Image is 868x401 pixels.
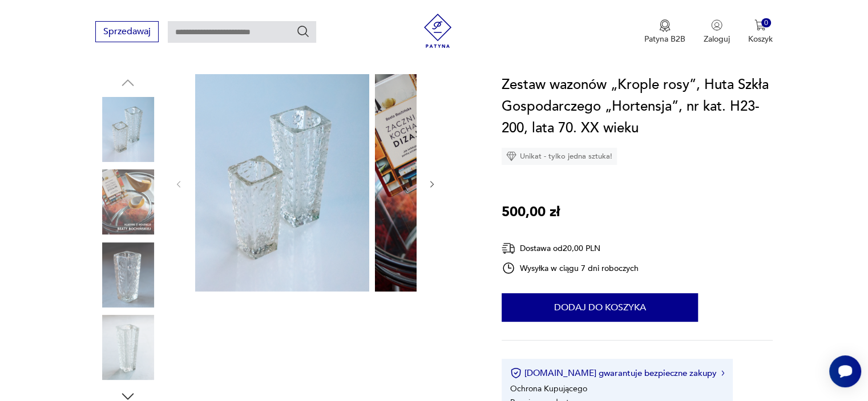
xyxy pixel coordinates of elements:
button: Sprzedawaj [95,21,159,42]
button: Szukaj [296,25,310,38]
p: Koszyk [748,34,773,44]
img: Zdjęcie produktu Zestaw wazonów „Krople rosy”, Huta Szkła Gospodarczego „Hortensja”, nr kat. H23-... [375,74,549,291]
button: 0Koszyk [748,19,773,44]
div: Unikat - tylko jedna sztuka! [502,148,617,165]
img: Ikonka użytkownika [711,19,722,31]
div: Dostawa od 20,00 PLN [502,241,639,256]
button: Zaloguj [704,19,730,44]
img: Ikona koszyka [754,19,766,31]
img: Patyna - sklep z meblami i dekoracjami vintage [421,14,455,48]
img: Zdjęcie produktu Zestaw wazonów „Krople rosy”, Huta Szkła Gospodarczego „Hortensja”, nr kat. H23-... [95,315,160,380]
a: Ikona medaluPatyna B2B [644,19,685,44]
img: Ikona medalu [659,19,671,32]
button: Dodaj do koszyka [502,293,698,322]
img: Zdjęcie produktu Zestaw wazonów „Krople rosy”, Huta Szkła Gospodarczego „Hortensja”, nr kat. H23-... [95,97,160,162]
img: Zdjęcie produktu Zestaw wazonów „Krople rosy”, Huta Szkła Gospodarczego „Hortensja”, nr kat. H23-... [195,74,369,291]
a: Sprzedawaj [95,29,159,37]
iframe: Smartsupp widget button [829,355,861,387]
p: Patyna B2B [644,34,685,44]
img: Zdjęcie produktu Zestaw wazonów „Krople rosy”, Huta Szkła Gospodarczego „Hortensja”, nr kat. H23-... [95,242,160,307]
li: Ochrona Kupującego [510,383,587,394]
img: Zdjęcie produktu Zestaw wazonów „Krople rosy”, Huta Szkła Gospodarczego „Hortensja”, nr kat. H23-... [95,169,160,234]
img: Ikona diamentu [506,151,516,161]
img: Ikona certyfikatu [510,367,522,379]
p: 500,00 zł [502,201,560,223]
button: Patyna B2B [644,19,685,44]
button: [DOMAIN_NAME] gwarantuje bezpieczne zakupy [510,367,724,379]
img: Ikona strzałki w prawo [721,370,725,376]
h1: Zestaw wazonów „Krople rosy”, Huta Szkła Gospodarczego „Hortensja”, nr kat. H23-200, lata 70. XX ... [502,74,773,139]
p: Zaloguj [704,34,730,44]
img: Ikona dostawy [502,241,515,256]
div: 0 [761,18,771,28]
div: Wysyłka w ciągu 7 dni roboczych [502,261,639,275]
